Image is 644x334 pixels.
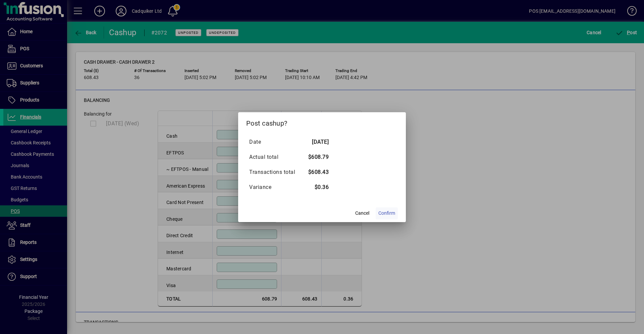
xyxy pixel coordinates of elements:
button: Confirm [376,207,398,219]
td: [DATE] [302,135,329,150]
span: Confirm [378,210,395,217]
button: Cancel [352,207,373,219]
td: $608.43 [302,165,329,180]
td: Actual total [249,150,302,165]
td: $0.36 [302,180,329,195]
span: Cancel [355,210,369,217]
td: $608.79 [302,150,329,165]
td: Variance [249,180,302,195]
h2: Post cashup? [238,112,406,132]
td: Transactions total [249,165,302,180]
td: Date [249,135,302,150]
